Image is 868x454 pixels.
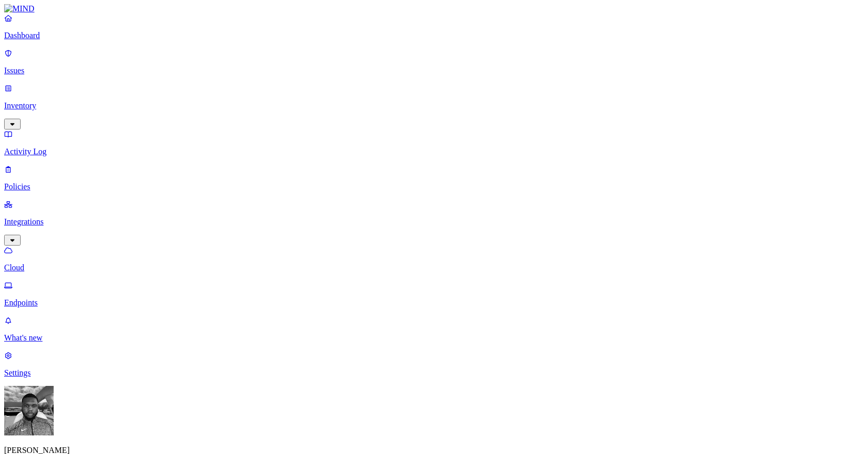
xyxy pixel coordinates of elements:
[4,246,864,272] a: Cloud
[4,101,864,110] p: Inventory
[4,200,864,244] a: Integrations
[4,333,864,343] p: What's new
[4,4,864,13] a: MIND
[4,368,864,378] p: Settings
[4,84,864,128] a: Inventory
[4,386,54,435] img: Cameron White
[4,182,864,191] p: Policies
[4,263,864,272] p: Cloud
[4,281,864,307] a: Endpoints
[4,13,864,40] a: Dashboard
[4,316,864,343] a: What's new
[4,31,864,40] p: Dashboard
[4,4,35,13] img: MIND
[4,217,864,226] p: Integrations
[4,147,864,156] p: Activity Log
[4,165,864,191] a: Policies
[4,129,864,156] a: Activity Log
[4,298,864,307] p: Endpoints
[4,48,864,75] a: Issues
[4,351,864,378] a: Settings
[4,66,864,75] p: Issues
